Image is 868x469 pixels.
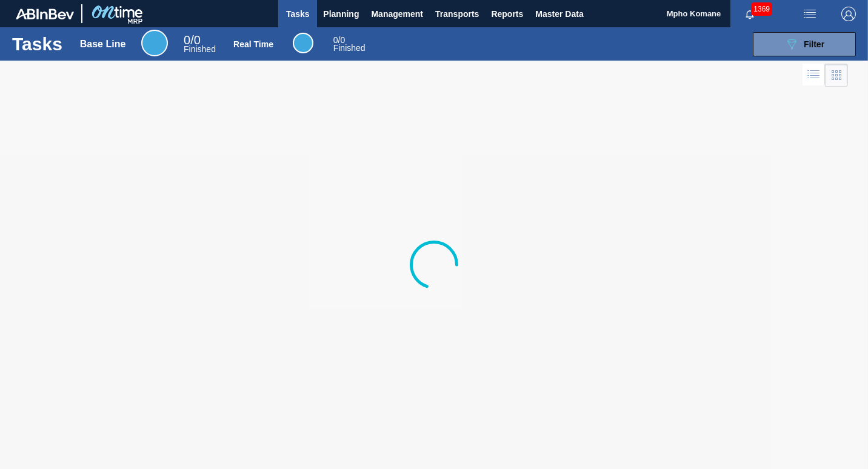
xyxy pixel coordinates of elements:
div: Base Line [141,30,168,56]
div: Real Time [333,36,366,52]
span: / 0 [333,35,345,45]
img: TNhmsLtSVTkK8tSr43FrP2fwEKptu5GPRR3wAAAABJRU5ErkJggg== [16,8,74,19]
span: 0 [184,33,190,47]
span: Transports [435,7,479,21]
div: Base Line [80,39,126,50]
span: Planning [323,7,359,21]
h1: Tasks [12,37,62,51]
button: Notifications [730,5,769,22]
div: Real Time [233,39,273,49]
span: Finished [184,44,216,54]
button: Filter [753,32,856,56]
img: userActions [803,7,817,21]
span: Filter [804,39,824,49]
div: Real Time [293,33,313,53]
span: / 0 [184,33,201,47]
span: Tasks [284,7,311,21]
span: Reports [491,7,523,21]
img: Logout [841,7,856,21]
span: Finished [333,43,366,53]
div: Base Line [184,35,216,53]
span: Management [371,7,423,21]
span: Master Data [535,7,583,21]
span: 1369 [751,2,772,16]
span: 0 [333,35,338,45]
